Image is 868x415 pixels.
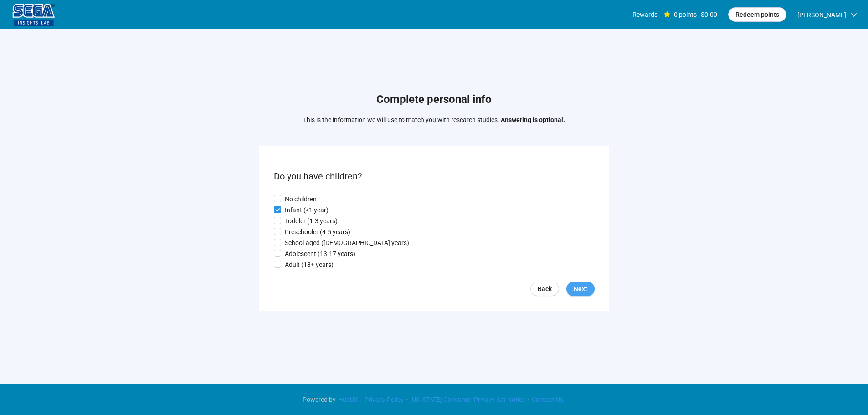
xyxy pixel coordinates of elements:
p: Preschooler (4-5 years) [285,227,350,237]
a: Back [530,282,559,296]
strong: Answering is optional. [501,116,565,123]
a: Contact Us [529,396,565,403]
p: Adult (18+ years) [285,260,334,270]
button: Redeem points [728,7,786,22]
span: Powered by [303,396,336,403]
span: Next [574,284,587,294]
span: [PERSON_NAME] [797,0,846,30]
button: Next [566,282,595,296]
p: This is the information we will use to match you with research studies. [303,115,565,125]
p: Adolescent (13-17 years) [285,249,355,259]
a: Privacy Policy [362,396,406,403]
p: School-aged ([DEMOGRAPHIC_DATA] years) [285,238,409,248]
div: · · · [303,395,565,405]
h1: Complete personal info [303,91,565,108]
p: No children [285,194,317,204]
span: Redeem points [735,10,779,20]
a: HubUX [336,396,360,403]
p: Infant (<1 year) [285,205,329,215]
span: star [664,11,670,18]
span: down [851,12,857,18]
p: Do you have children? [274,169,595,184]
a: [US_STATE] Consumer Privacy Act Notice [408,396,528,403]
span: Back [538,284,552,294]
p: Toddler (1-3 years) [285,216,338,226]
